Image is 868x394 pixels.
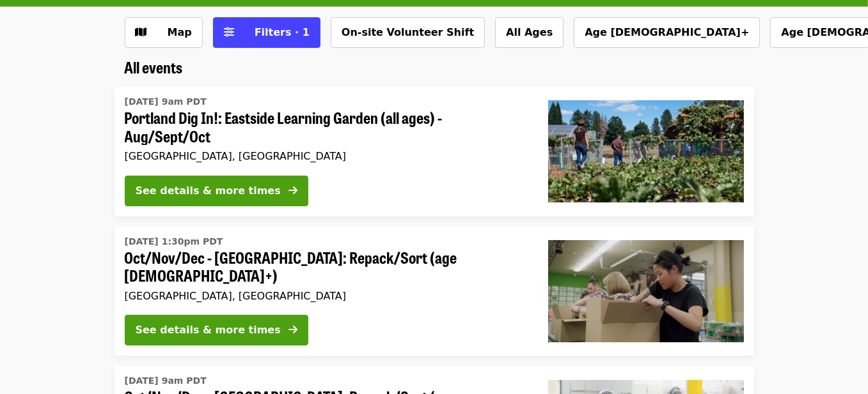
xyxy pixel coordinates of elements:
[114,227,754,356] a: See details for "Oct/Nov/Dec - Portland: Repack/Sort (age 8+)"
[114,87,754,216] a: See details for "Portland Dig In!: Eastside Learning Garden (all ages) - Aug/Sept/Oct"
[125,374,207,388] time: [DATE] 9am PDT
[255,26,310,38] span: Filters · 1
[288,324,297,336] i: arrow-right icon
[548,240,744,342] img: Oct/Nov/Dec - Portland: Repack/Sort (age 8+) organized by Oregon Food Bank
[136,26,147,38] i: map icon
[125,95,207,109] time: [DATE] 9am PDT
[136,183,281,199] div: See details & more times
[495,17,564,48] button: All Ages
[288,185,297,197] i: arrow-right icon
[125,109,528,146] span: Portland Dig In!: Eastside Learning Garden (all ages) - Aug/Sept/Oct
[331,17,485,48] button: On-site Volunteer Shift
[136,322,281,338] div: See details & more times
[125,315,308,345] button: See details & more times
[125,56,183,78] span: All events
[574,17,760,48] button: Age [DEMOGRAPHIC_DATA]+
[125,290,528,302] div: [GEOGRAPHIC_DATA], [GEOGRAPHIC_DATA]
[125,248,528,285] span: Oct/Nov/Dec - [GEOGRAPHIC_DATA]: Repack/Sort (age [DEMOGRAPHIC_DATA]+)
[548,100,744,202] img: Portland Dig In!: Eastside Learning Garden (all ages) - Aug/Sept/Oct organized by Oregon Food Bank
[168,26,192,38] span: Map
[125,17,203,48] button: Show map view
[125,176,308,206] button: See details & more times
[224,26,234,38] i: sliders-h icon
[125,150,528,162] div: [GEOGRAPHIC_DATA], [GEOGRAPHIC_DATA]
[213,17,320,48] button: Filters (1 selected)
[125,235,223,248] time: [DATE] 1:30pm PDT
